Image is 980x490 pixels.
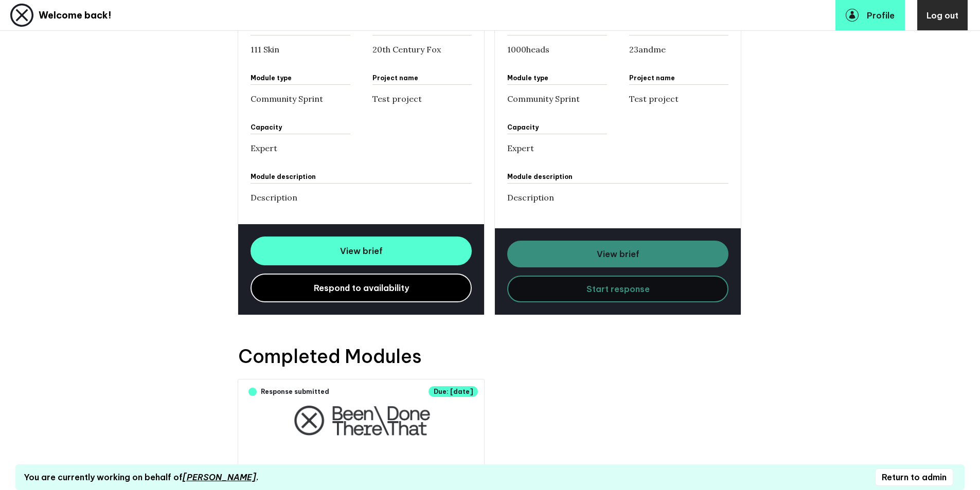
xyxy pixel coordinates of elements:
[251,237,472,265] a: View brief
[372,44,472,56] p: 20th Century Fox
[251,274,472,302] a: Respond to availability
[507,192,728,204] p: Description
[867,10,895,21] span: Profile
[251,192,472,204] p: Description
[24,472,258,482] div: You are currently working on behalf of .
[507,142,607,154] p: Expert
[251,142,350,154] p: Expert
[233,344,747,379] h4: Completed Modules
[629,74,729,85] div: Project name
[507,93,607,105] p: Community Sprint
[183,472,256,482] em: [PERSON_NAME]
[507,44,607,56] p: 1000heads
[875,468,953,486] button: Return to admin
[507,173,728,184] div: Module Description
[429,386,478,397] span: due: 21/06/2021
[507,123,607,134] div: Capacity
[251,123,350,134] div: Capacity
[244,386,334,397] span: Response submitted
[372,93,472,105] p: Test project
[340,246,383,256] span: View brief
[629,44,729,56] p: 23andme
[629,93,729,105] p: Test project
[314,283,409,293] span: Respond to availability
[251,74,350,85] div: Module type
[251,93,350,105] p: Community Sprint
[251,173,472,184] div: Module Description
[926,10,958,21] span: Log out
[251,44,350,56] p: 111 Skin
[372,74,472,85] div: Project name
[507,74,607,85] div: Module type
